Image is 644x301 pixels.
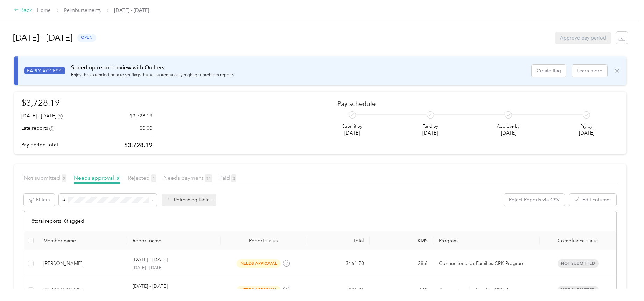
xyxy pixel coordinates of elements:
p: Enjoy this extended beta to set flags that will automatically highlight problem reports. [71,72,235,78]
span: [DATE] - [DATE] [114,7,149,14]
p: Approve by [497,123,520,130]
th: Member name [38,231,127,250]
div: Late reports [21,124,54,132]
p: [DATE] [497,129,520,137]
span: Needs payment [163,174,212,181]
th: Program [433,231,540,250]
p: $0.00 [140,124,152,132]
button: Create flag [532,65,566,77]
p: Speed up report review with Outliers [71,63,235,72]
p: Submit by [342,123,362,130]
p: Connections for Families CPK Program [439,286,534,294]
p: [DATE] [579,129,594,137]
button: Edit columns [569,194,616,206]
span: 8 [115,174,120,182]
span: 1 [151,174,156,182]
span: 11 [205,174,212,182]
p: [DATE] - [DATE] [133,265,215,271]
span: Paid [219,174,236,181]
div: [DATE] - [DATE] [21,112,63,120]
a: Home [37,7,51,13]
p: Connections for Families CPK Program [439,260,534,267]
div: Total [311,238,364,244]
div: Back [14,6,32,15]
span: Not submitted [558,286,599,294]
p: [DATE] [342,129,362,137]
iframe: Everlance-gr Chat Button Frame [605,262,644,301]
td: Connections for Families CPK Program [433,250,540,277]
th: Report name [127,231,220,250]
p: [DATE] - [DATE] [133,256,168,264]
span: Not submitted [558,259,599,267]
span: 0 [231,174,236,182]
a: Reimbursements [64,7,101,13]
div: 8 total reports, 0 flagged [24,211,616,231]
button: Learn more [572,65,607,77]
p: Fund by [422,123,438,130]
h1: [DATE] - [DATE] [13,29,72,46]
div: KMS [375,238,428,244]
div: Member name [43,238,121,244]
div: [PERSON_NAME] [43,286,121,294]
span: open [77,34,96,42]
span: Compliance status [545,238,611,244]
p: [DATE] - [DATE] [133,282,168,290]
span: Rejected [128,174,156,181]
span: 2 [62,174,66,182]
span: needs approval [237,259,281,267]
span: needs approval [237,286,281,294]
div: Refreshing table... [162,194,216,206]
span: EARLY ACCESS! [24,67,65,74]
span: Report status [226,238,300,244]
span: Needs approval [74,174,120,181]
button: Reject Reports via CSV [504,194,565,206]
button: Filters [24,194,55,206]
p: $3,728.19 [124,141,152,150]
p: Pay period total [21,141,58,149]
td: 28.6 [370,250,433,277]
p: Pay by [579,123,594,130]
p: [DATE] [422,129,438,137]
p: $3,728.19 [130,112,152,120]
td: $161.70 [306,250,370,277]
div: [PERSON_NAME] [43,260,121,267]
span: Not submitted [24,174,66,181]
h1: $3,728.19 [21,96,152,109]
h2: Pay schedule [337,100,607,107]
